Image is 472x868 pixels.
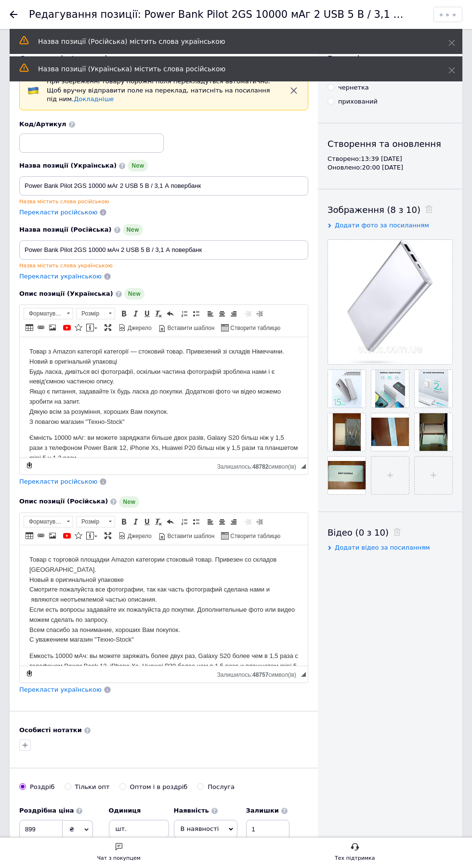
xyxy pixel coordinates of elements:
a: Зробити резервну копію зараз [24,460,35,471]
div: Назва містить слова російською [19,198,308,205]
span: Вставити шаблон [166,532,215,540]
a: Вставити повідомлення [85,322,99,333]
a: Підкреслений (Ctrl+U) [142,308,152,319]
div: Назва позиції (Російська) містить слова українською [38,37,424,46]
div: Зображення (8 з 10) [328,204,453,216]
iframe: Редактор, 8A75B9CB-88BE-41C2-AD85-48DC8A0DF504 [20,337,308,458]
span: Назва позиції (Українська) [19,162,117,169]
a: Створити таблицю [220,322,282,333]
div: Тех підтримка [335,854,375,863]
div: Тільки опт [75,783,110,791]
p: Емкость 10000 мАч: вы можете заряжать более двух раз, Galaxy S20 более чем в 1,5 раза с телефоном... [10,106,278,236]
span: Розмір [77,516,105,527]
iframe: Редактор, B530F2A3-AB19-4BEA-9D3A-5EC0A3BE89AE [20,545,308,666]
span: Створити таблицю [229,324,280,332]
div: Оптом і в роздріб [130,783,188,791]
a: По лівому краю [205,516,216,527]
a: Вставити шаблон [157,322,216,333]
b: Наявність [174,807,209,814]
body: Редактор, 8A75B9CB-88BE-41C2-AD85-48DC8A0DF504 [10,10,278,216]
a: Вставити/видалити маркований список [191,516,201,527]
a: Збільшити відступ [254,516,265,527]
a: Джерело [117,322,153,333]
span: New [124,288,144,300]
a: Форматування [24,516,73,527]
span: 48782 [252,463,268,470]
span: Додати фото за посиланням [335,222,429,229]
a: Форматування [24,308,73,319]
a: Зменшити відступ [243,308,253,319]
input: Наприклад, H&M жіноча сукня зелена 38 розмір вечірня максі з блискітками [19,240,308,260]
span: Опис позиції (Українська) [19,290,113,297]
a: Жирний (Ctrl+B) [118,516,129,527]
a: По правому краю [228,516,239,527]
a: Розмір [76,308,115,319]
a: Докладніше [74,95,114,103]
div: Кiлькiсть символiв [217,669,301,678]
a: Зробити резервну копію зараз [24,668,35,679]
span: Джерело [126,324,152,332]
p: Ємність 10000 мАг: ви можете заряджати більше двох разів, Galaxy S20 більш ніж у 1,5 рази з телеф... [10,96,278,216]
a: Підкреслений (Ctrl+U) [142,516,152,527]
span: Перекласти українською [19,686,102,693]
a: Вставити/видалити нумерований список [179,516,190,527]
div: Створення та оновлення [328,138,453,150]
a: Максимізувати [103,530,113,541]
a: Курсив (Ctrl+I) [130,516,141,527]
a: Жирний (Ctrl+B) [118,308,129,319]
input: 0 [19,820,63,839]
span: Перекласти російською [19,209,97,216]
div: Створено: 13:39 [DATE] [328,155,453,163]
a: Зменшити відступ [243,516,253,527]
a: Зображення [47,530,58,541]
span: Опис позиції (Російська) [19,498,108,505]
span: шт. [109,820,169,838]
span: Розмір [77,308,105,319]
div: Оновлено: 20:00 [DATE] [328,163,453,172]
div: Чат з покупцем [97,854,141,863]
a: По лівому краю [205,308,216,319]
a: Видалити форматування [153,516,164,527]
a: Зображення [47,322,58,333]
a: Максимізувати [103,322,113,333]
span: Вставити шаблон [166,324,215,332]
span: Додати відео за посиланням [335,544,430,551]
a: Вставити шаблон [157,530,216,541]
span: Назва позиції (Російська) [19,226,112,233]
a: Вставити повідомлення [85,530,99,541]
a: Видалити форматування [153,308,164,319]
a: Джерело [117,530,153,541]
div: Назва містить слова українською [19,262,308,269]
a: По центру [217,308,227,319]
a: Повернути (Ctrl+Z) [165,308,175,319]
div: чернетка [338,83,369,92]
span: В наявності [181,825,219,832]
a: Вставити/Редагувати посилання (Ctrl+L) [36,530,46,541]
a: Вставити іконку [73,530,84,541]
a: Вставити/видалити маркований список [191,308,201,319]
span: Потягніть для зміни розмірів [301,464,306,469]
div: Послуга [208,783,235,791]
span: ₴ [63,820,93,839]
a: Додати відео з YouTube [62,322,72,333]
a: По центру [217,516,227,527]
a: Таблиця [24,322,35,333]
span: При збереженні товару порожні поля перекладуться автоматично. Щоб вручну відправити поле на перек... [47,78,270,103]
a: Вставити іконку [73,322,84,333]
img: :flag-ua: [27,85,39,96]
h1: Редагування позиції: Power Bank Pilot 2GS 10000 мАг 2 USB 5 В / 3,1 А повербанк [29,9,460,20]
input: Наприклад, H&M жіноча сукня зелена 38 розмір вечірня максі з блискітками [19,176,308,196]
a: Вставити/Редагувати посилання (Ctrl+L) [36,322,46,333]
p: Товар с торговой площадки Amazon категории стоковый товар. Привезен со складов [GEOGRAPHIC_DATA].... [10,10,278,100]
a: Повернути (Ctrl+Z) [165,516,175,527]
a: Таблиця [24,530,35,541]
b: Залишки [246,807,279,814]
span: Форматування [24,308,64,319]
b: Роздрібна ціна [19,807,74,814]
input: - [246,820,289,839]
p: Товар з Amazon категорії категорії — стоковий товар. Привезений зі складів Німеччини. Новий в ори... [10,10,278,90]
body: Редактор, B530F2A3-AB19-4BEA-9D3A-5EC0A3BE89AE [10,10,278,237]
a: Курсив (Ctrl+I) [130,308,141,319]
span: Потягніть для зміни розмірів [301,672,306,677]
div: Повернутися назад [10,11,17,18]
